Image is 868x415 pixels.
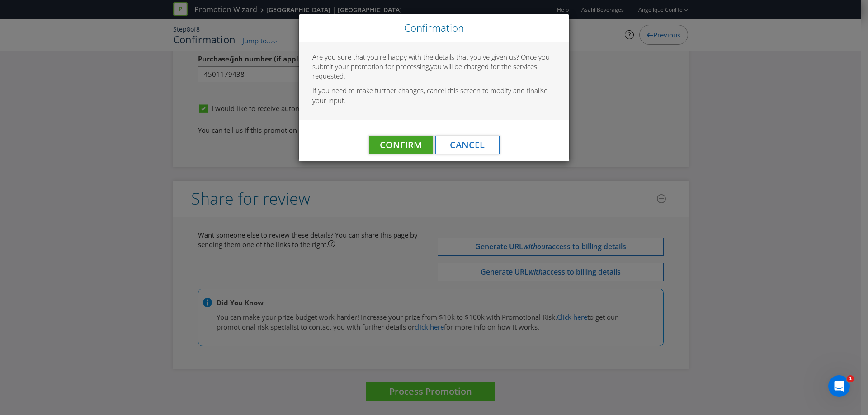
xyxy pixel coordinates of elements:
[312,52,550,71] span: Are you sure that you're happy with the details that you've given us? Once you submit your promot...
[450,139,485,151] span: Cancel
[404,21,464,35] span: Confirmation
[312,62,537,80] span: you will be charged for the services requested
[369,136,433,154] button: Confirm
[312,86,556,105] p: If you need to make further changes, cancel this screen to modify and finalise your input.
[435,136,500,154] button: Cancel
[299,14,569,42] div: Close
[828,375,850,397] iframe: Intercom live chat
[380,139,422,151] span: Confirm
[847,375,854,382] span: 1
[344,71,345,80] span: .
